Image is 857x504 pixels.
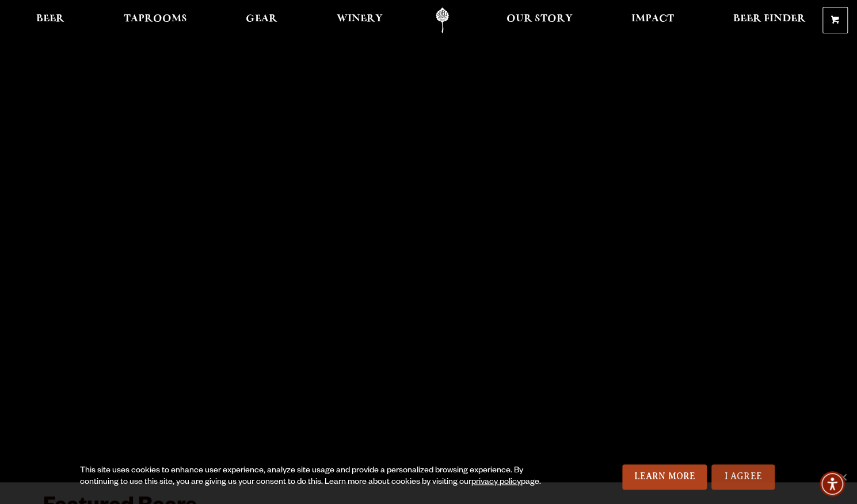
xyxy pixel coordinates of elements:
a: Impact [624,7,681,33]
span: Beer [36,14,64,24]
span: Beer Finder [733,14,806,24]
a: Learn More [622,464,707,490]
span: Taprooms [124,14,187,24]
span: Gear [246,14,277,24]
a: Odell Home [421,7,464,33]
a: I Agree [711,464,775,490]
a: privacy policy [471,478,521,487]
a: Gear [238,7,285,33]
a: Taprooms [116,7,195,33]
a: Beer Finder [726,7,813,33]
span: Impact [631,14,674,24]
a: Winery [329,7,390,33]
a: Our Story [499,7,580,33]
span: Our Story [506,14,573,24]
span: Winery [337,14,383,24]
a: Beer [29,7,72,33]
div: This site uses cookies to enhance user experience, analyze site usage and provide a personalized ... [80,465,559,488]
div: Accessibility Menu [820,471,845,497]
